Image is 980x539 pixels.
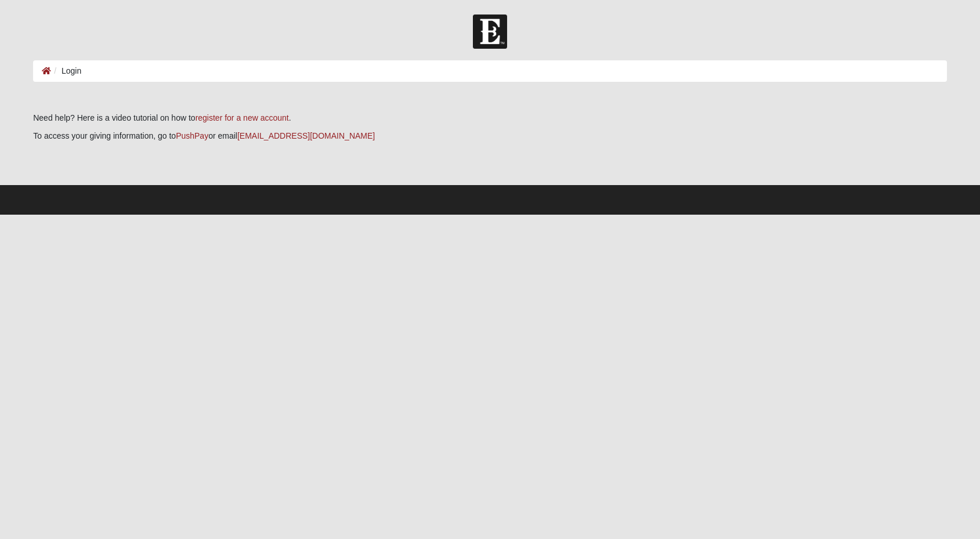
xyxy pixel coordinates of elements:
[176,131,208,140] a: PushPay
[33,130,947,142] p: To access your giving information, go to or email
[237,131,375,140] a: [EMAIL_ADDRESS][DOMAIN_NAME]
[33,112,947,124] p: Need help? Here is a video tutorial on how to .
[473,15,507,49] img: Church of Eleven22 Logo
[51,65,81,77] li: Login
[196,113,289,122] a: register for a new account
